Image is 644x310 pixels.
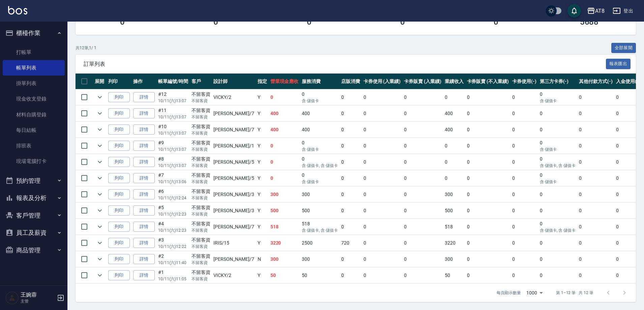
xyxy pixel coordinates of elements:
[465,122,510,138] td: 0
[540,163,576,169] p: 含 儲值卡, 含 儲值卡
[156,89,190,105] td: #12
[302,146,338,152] p: 含 儲值卡
[614,219,642,235] td: 0
[212,74,256,89] th: 設計師
[614,235,642,251] td: 0
[300,219,340,235] td: 518
[577,89,614,105] td: 0
[108,270,130,281] button: 列印
[192,163,210,169] p: 不留客資
[21,298,55,304] p: 主管
[510,154,538,170] td: 0
[465,187,510,202] td: 0
[443,267,465,283] td: 50
[340,138,362,154] td: 0
[212,154,256,170] td: [PERSON_NAME] /5
[614,170,642,186] td: 0
[340,235,362,251] td: 720
[76,45,96,51] p: 共 12 筆, 1 / 1
[340,122,362,138] td: 0
[610,5,636,17] button: 登出
[95,157,105,167] button: expand row
[108,205,130,216] button: 列印
[256,187,269,202] td: Y
[3,24,65,42] button: 櫃檯作業
[538,170,578,186] td: 0
[465,267,510,283] td: 0
[192,211,210,217] p: 不留客資
[192,220,210,227] div: 不留客資
[540,227,576,233] p: 含 儲值卡, 含 儲值卡
[443,235,465,251] td: 3220
[538,203,578,219] td: 0
[192,146,210,152] p: 不留客資
[133,189,155,200] a: 詳情
[158,211,188,217] p: 10/11 (六) 12:23
[256,154,269,170] td: Y
[362,170,403,186] td: 0
[577,219,614,235] td: 0
[362,154,403,170] td: 0
[192,227,210,233] p: 不留客資
[611,43,636,53] button: 全部展開
[212,187,256,202] td: [PERSON_NAME] /3
[95,270,105,280] button: expand row
[340,74,362,89] th: 店販消費
[108,238,130,248] button: 列印
[577,74,614,89] th: 其他付款方式(-)
[158,227,188,233] p: 10/11 (六) 12:23
[340,187,362,202] td: 0
[538,267,578,283] td: 0
[614,251,642,267] td: 0
[120,17,125,27] h3: 0
[402,170,443,186] td: 0
[212,251,256,267] td: [PERSON_NAME] /7
[133,254,155,264] a: 詳情
[443,170,465,186] td: 0
[156,170,190,186] td: #7
[402,251,443,267] td: 0
[465,138,510,154] td: 0
[606,60,631,67] a: 報表匯出
[269,106,300,121] td: 400
[577,106,614,121] td: 0
[595,7,605,15] div: AT8
[108,157,130,167] button: 列印
[269,251,300,267] td: 300
[362,203,403,219] td: 0
[3,138,65,153] a: 排班表
[577,154,614,170] td: 0
[443,219,465,235] td: 518
[362,74,403,89] th: 卡券使用 (入業績)
[402,267,443,283] td: 0
[614,187,642,202] td: 0
[156,138,190,154] td: #9
[95,173,105,183] button: expand row
[300,170,340,186] td: 0
[584,4,607,18] button: AT8
[256,89,269,105] td: Y
[300,138,340,154] td: 0
[256,251,269,267] td: N
[192,172,210,179] div: 不留客資
[465,106,510,121] td: 0
[95,141,105,151] button: expand row
[95,254,105,264] button: expand row
[192,195,210,201] p: 不留客資
[300,251,340,267] td: 300
[269,203,300,219] td: 500
[156,122,190,138] td: #10
[212,138,256,154] td: [PERSON_NAME] /1
[8,6,27,15] img: Logo
[465,74,510,89] th: 卡券販賣 (不入業績)
[269,267,300,283] td: 50
[538,89,578,105] td: 0
[443,203,465,219] td: 500
[538,187,578,202] td: 0
[108,108,130,119] button: 列印
[524,284,545,302] div: 1000
[300,106,340,121] td: 400
[340,170,362,186] td: 0
[538,251,578,267] td: 0
[510,219,538,235] td: 0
